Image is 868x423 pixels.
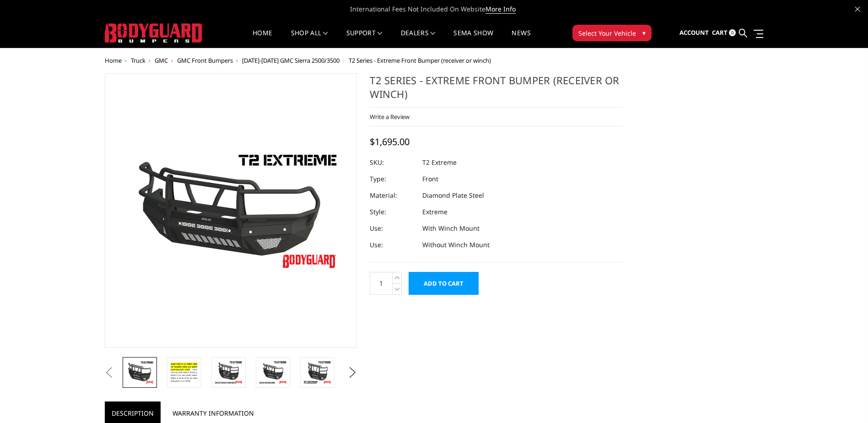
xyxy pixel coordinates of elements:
[214,360,243,385] img: T2 Series - Extreme Front Bumper (receiver or winch)
[422,204,447,220] dd: Extreme
[131,56,146,65] a: Truck
[105,73,357,348] a: T2 Series - Extreme Front Bumper (receiver or winch)
[453,30,493,48] a: SEMA Show
[105,23,203,43] img: BODYGUARD BUMPERS
[291,30,328,48] a: shop all
[485,5,516,14] a: More Info
[346,30,383,48] a: Support
[253,30,272,48] a: Home
[370,220,415,237] dt: Use:
[370,113,410,121] a: Write a Review
[177,56,233,65] a: GMC Front Bumpers
[712,28,728,37] span: Cart
[370,154,415,171] dt: SKU:
[422,187,484,204] dd: Diamond Plate Steel
[370,136,410,148] span: $1,695.00
[822,379,868,423] iframe: Chat Widget
[242,56,340,65] a: [DATE]-[DATE] GMC Sierra 2500/3500
[578,28,636,38] span: Select Your Vehicle
[729,29,736,36] span: 0
[512,30,530,48] a: News
[422,220,480,237] dd: With Winch Mount
[642,28,646,38] span: ▾
[572,25,652,41] button: Select Your Vehicle
[679,28,709,37] span: Account
[370,73,622,108] h1: T2 Series - Extreme Front Bumper (receiver or winch)
[259,360,287,385] img: T2 Series - Extreme Front Bumper (receiver or winch)
[712,21,736,45] a: Cart 0
[679,21,709,45] a: Account
[105,56,122,65] a: Home
[401,30,436,48] a: Dealers
[349,56,491,65] span: T2 Series - Extreme Front Bumper (receiver or winch)
[116,146,345,275] img: T2 Series - Extreme Front Bumper (receiver or winch)
[370,204,415,220] dt: Style:
[303,360,332,385] img: T2 Series - Extreme Front Bumper (receiver or winch)
[125,360,154,385] img: T2 Series - Extreme Front Bumper (receiver or winch)
[102,366,116,380] button: Previous
[422,237,490,253] dd: Without Winch Mount
[370,187,415,204] dt: Material:
[155,56,168,65] a: GMC
[370,237,415,253] dt: Use:
[370,171,415,187] dt: Type:
[409,272,479,295] input: Add to Cart
[422,171,438,187] dd: Front
[345,366,359,380] button: Next
[170,360,199,385] img: T2 Series - Extreme Front Bumper (receiver or winch)
[422,154,457,171] dd: T2 Extreme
